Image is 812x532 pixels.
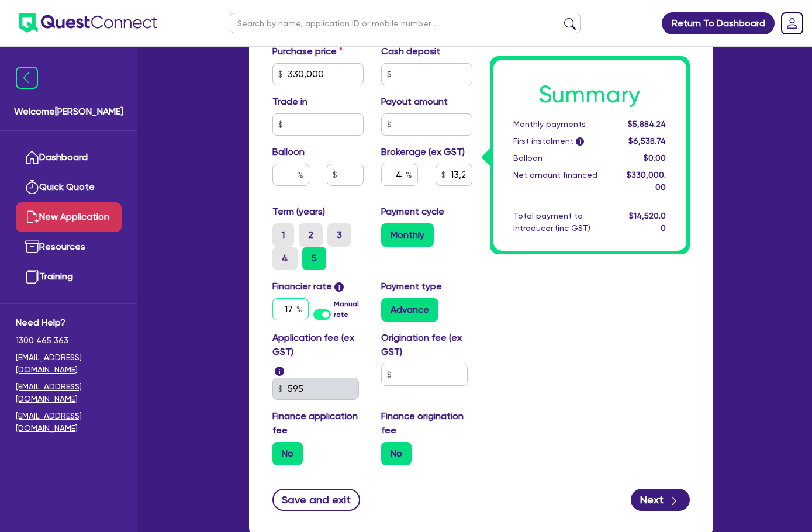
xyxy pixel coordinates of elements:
button: Save and exit [272,489,361,511]
a: [EMAIL_ADDRESS][DOMAIN_NAME] [16,351,122,376]
img: new-application [25,210,39,224]
a: Quick Quote [16,172,122,202]
label: Payout amount [381,95,448,109]
div: Balloon [505,152,618,164]
span: i [334,282,344,292]
div: Total payment to introducer (inc GST) [505,210,618,234]
button: Next [631,489,690,511]
label: Application fee (ex GST) [272,331,364,359]
label: 1 [272,223,294,247]
img: quick-quote [25,180,39,194]
label: 2 [299,223,323,247]
img: icon-menu-close [16,67,38,89]
a: [EMAIL_ADDRESS][DOMAIN_NAME] [16,381,122,405]
h1: Summary [513,81,666,109]
span: i [576,138,584,146]
span: $14,520.00 [629,211,666,233]
a: Return To Dashboard [662,12,775,34]
label: Purchase price [272,44,343,58]
label: Origination fee (ex GST) [381,331,472,359]
label: Finance origination fee [381,409,472,437]
a: Dropdown toggle [777,8,807,39]
div: First instalment [505,135,618,147]
span: i [275,367,284,376]
span: 1300 465 363 [16,334,122,347]
span: $330,000.00 [627,170,666,192]
label: No [272,442,303,465]
label: Advance [381,298,438,322]
label: Balloon [272,145,305,159]
label: 3 [327,223,351,247]
a: Resources [16,232,122,262]
label: Financier rate [272,279,344,293]
span: Welcome [PERSON_NAME] [14,105,123,119]
div: Monthly payments [505,118,618,130]
img: resources [25,240,39,254]
span: $6,538.74 [628,136,666,146]
label: Payment cycle [381,205,444,219]
div: Net amount financed [505,169,618,194]
span: $0.00 [644,153,666,163]
label: Finance application fee [272,409,364,437]
label: No [381,442,412,465]
label: 4 [272,247,298,270]
span: $5,884.24 [628,119,666,129]
img: quest-connect-logo-blue [19,13,157,33]
label: Monthly [381,223,434,247]
label: Trade in [272,95,307,109]
label: Term (years) [272,205,325,219]
a: New Application [16,202,122,232]
label: Brokerage (ex GST) [381,145,465,159]
label: Cash deposit [381,44,440,58]
a: Training [16,262,122,292]
input: Search by name, application ID or mobile number... [230,13,581,33]
span: Need Help? [16,316,122,330]
label: Manual rate [334,299,363,320]
img: training [25,270,39,284]
a: [EMAIL_ADDRESS][DOMAIN_NAME] [16,410,122,434]
label: 5 [302,247,326,270]
a: Dashboard [16,143,122,172]
label: Payment type [381,279,442,293]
